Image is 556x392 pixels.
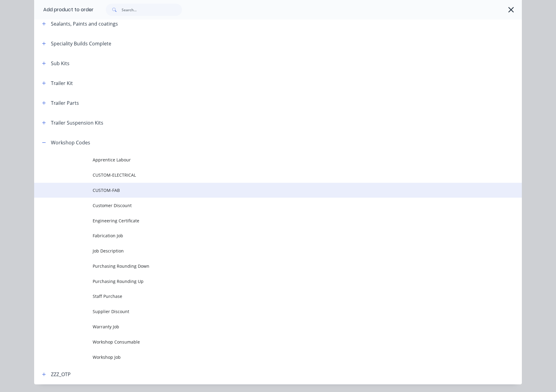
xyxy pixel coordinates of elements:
div: Trailer Suspension Kits [51,119,103,126]
span: Supplier Discount [93,308,436,315]
span: Workshop Job [93,354,436,360]
div: ZZZ_OTP [51,371,71,378]
span: Workshop Consumable [93,339,436,345]
span: Purchasing Rounding Down [93,263,436,269]
span: Apprentice Labour [93,157,436,163]
span: CUSTOM-FAB [93,187,436,193]
span: CUSTOM-ELECTRICAL [93,172,436,178]
div: Workshop Codes [51,139,90,146]
div: Sealants, Paints and coatings [51,20,118,27]
span: Customer Discount [93,202,436,209]
span: Engineering Certificate [93,217,436,224]
div: Speciality Builds Complete [51,40,111,47]
div: Trailer Parts [51,99,79,107]
span: Purchasing Rounding Up [93,278,436,284]
div: Sub Kits [51,60,69,67]
span: Staff Purchase [93,293,436,299]
span: Warranty Job [93,323,436,330]
span: Job Description [93,248,436,254]
input: Search... [122,4,182,16]
span: Fabrication Job [93,232,436,239]
div: Trailer Kit [51,79,73,87]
